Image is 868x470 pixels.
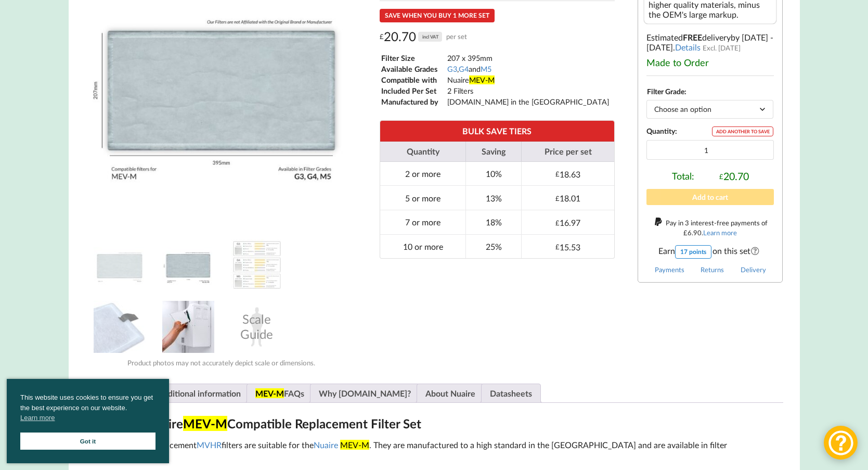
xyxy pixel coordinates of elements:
a: Why [DOMAIN_NAME]? [319,384,411,402]
td: 2 Filters [447,86,610,96]
input: Product quantity [646,140,774,160]
div: Made to Order [646,57,774,68]
span: £ [555,219,560,227]
div: Product photos may not accurately depict scale or dimensions. [85,359,357,367]
span: £ [719,172,723,181]
td: 207 x 395mm [447,53,610,63]
div: Scale Guide [231,301,283,353]
a: Datasheets [490,384,532,402]
a: Payments [655,265,684,274]
a: Nuaire [314,440,338,450]
div: 18.63 [555,169,580,179]
a: G4 [459,65,469,73]
a: Returns [701,265,724,274]
a: About Nuaire [425,384,475,402]
td: Filter Size [381,53,446,63]
span: Pay in 3 interest-free payments of . [666,219,768,237]
a: MVHR [197,440,222,450]
div: 20.70 [719,170,749,182]
mark: MEV-M [340,440,369,450]
span: Excl. [DATE] [703,44,741,52]
div: 15.53 [555,242,580,252]
a: FAQs [255,384,304,402]
td: Manufactured by [381,97,446,107]
label: Filter Grade [647,87,684,96]
button: Add to cart [646,189,774,205]
span: This website uses cookies to ensure you get the best experience on our website. [20,392,156,426]
a: M5 [481,65,491,73]
h2: About the Nuaire Compatible Replacement Filter Set [85,416,783,432]
th: Price per set [521,142,614,162]
span: by [DATE] - [DATE] [646,32,773,52]
span: Total: [672,170,694,182]
span: Earn on this set [646,245,774,259]
div: 6.90 [683,228,702,237]
b: FREE [683,32,702,42]
td: 13% [465,185,521,210]
div: ADD ANOTHER TO SAVE [712,126,773,136]
td: Compatible with [381,75,446,85]
span: £ [683,228,688,237]
mark: MEV-M [183,416,227,431]
mark: MEV-M [469,75,495,84]
a: Additional information [158,384,241,402]
td: 5 or more [380,185,466,210]
img: Nuaire MEV-M Compatible MVHR Filter Replacement Set from MVHR.shop [94,239,146,291]
span: per set [446,29,467,45]
td: 7 or more [380,210,466,234]
a: G3 [447,65,457,73]
span: £ [555,194,560,202]
td: 10% [465,162,521,186]
td: 10 or more [380,234,466,259]
td: Nuaire [447,75,610,85]
mark: MEV-M [255,388,284,398]
th: Quantity [380,142,466,162]
div: 20.70 [380,29,468,45]
td: 25% [465,234,521,259]
td: 18% [465,210,521,234]
a: cookies - Learn more [20,413,55,423]
img: MVHR Filter with a Black Tag [94,301,146,353]
th: Saving [465,142,521,162]
img: Dimensions and Filter Grade of the Nuaire MEV-M Compatible MVHR Filter Replacement Set from MVHR.... [162,239,214,291]
p: These compatible replacement filters are suitable for the . They are manufactured to a high stand... [85,439,783,463]
div: cookieconsent [7,379,169,463]
div: 17 points [675,245,711,259]
td: Included Per Set [381,86,446,96]
div: 18.01 [555,193,580,203]
div: incl VAT [418,32,442,42]
span: £ [555,243,560,251]
img: A Table showing a comparison between G3, G4 and M5 for MVHR Filters and their efficiency at captu... [231,239,283,291]
span: £ [555,170,560,178]
a: Learn more [703,228,737,237]
a: Details [675,42,701,52]
div: SAVE WHEN YOU BUY 1 MORE SET [380,9,495,22]
div: 16.97 [555,218,580,227]
td: , and [447,64,610,74]
td: 2 or more [380,162,466,186]
a: Delivery [741,265,766,274]
img: Installing an MVHR Filter [162,301,214,353]
td: [DOMAIN_NAME] in the [GEOGRAPHIC_DATA] [447,97,610,107]
a: Got it cookie [20,433,156,450]
td: Available Grades [381,64,446,74]
span: £ [380,29,384,45]
th: BULK SAVE TIERS [380,121,614,141]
